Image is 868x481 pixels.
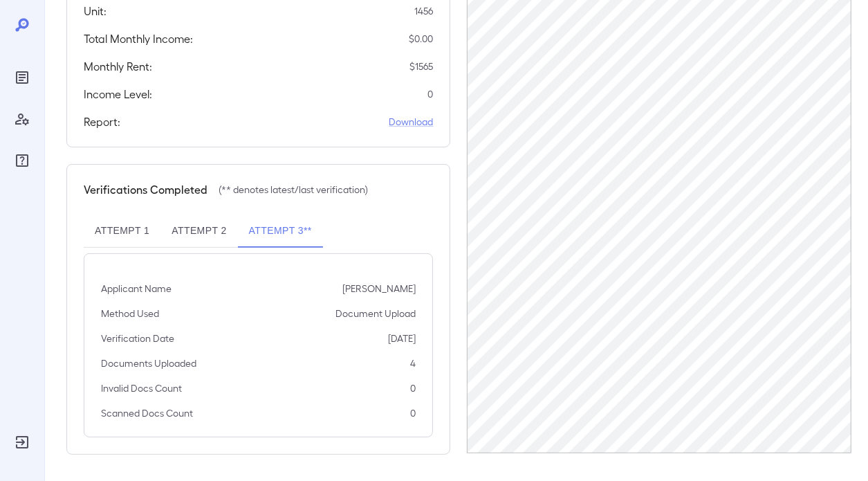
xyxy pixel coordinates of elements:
button: Attempt 1 [84,215,160,248]
p: 1456 [414,4,433,18]
a: Download [389,115,433,129]
p: Invalid Docs Count [101,381,182,395]
button: Attempt 3** [238,215,323,248]
h5: Total Monthly Income: [84,30,193,47]
button: Attempt 2 [160,215,237,248]
p: Scanned Docs Count [101,406,193,420]
div: Manage Users [11,108,33,130]
h5: Income Level: [84,86,152,102]
p: [DATE] [388,332,416,345]
h5: Monthly Rent: [84,58,152,75]
h5: Unit: [84,3,107,19]
p: (** denotes latest/last verification) [219,183,368,197]
p: $ 0.00 [409,32,433,46]
p: Applicant Name [101,282,172,296]
h5: Report: [84,114,120,130]
p: Documents Uploaded [101,356,196,370]
p: $ 1565 [409,60,433,73]
p: Method Used [101,307,159,320]
p: Document Upload [335,307,416,320]
p: 4 [410,356,416,370]
p: 0 [410,381,416,395]
div: FAQ [11,149,33,172]
p: 0 [427,87,433,101]
h5: Verifications Completed [84,181,207,198]
p: Verification Date [101,332,174,345]
p: 0 [410,406,416,420]
p: [PERSON_NAME] [342,282,416,296]
div: Reports [11,66,33,89]
div: Log Out [11,431,33,453]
